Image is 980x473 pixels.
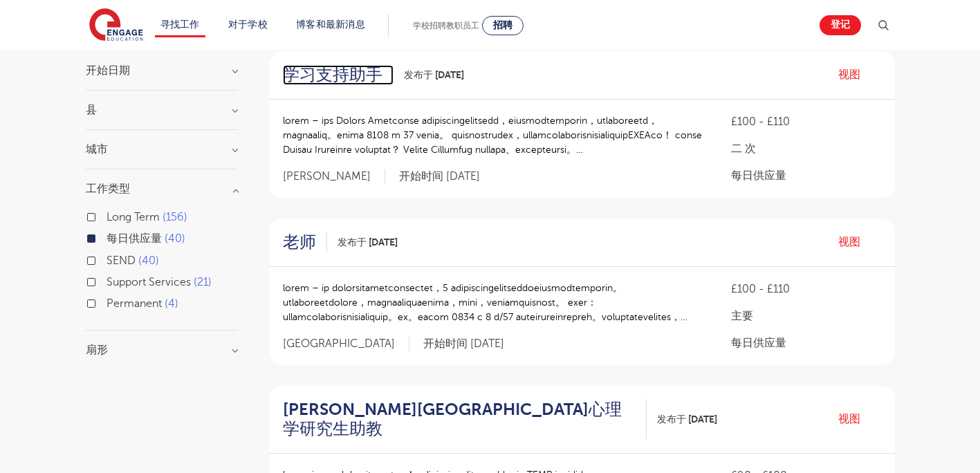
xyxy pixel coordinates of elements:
input: Long Term 156 [107,211,115,220]
span: 发布于 [DATE] [657,412,717,427]
a: 视图 [838,233,871,251]
img: 参与教育 [89,8,143,43]
h2: 老师 [283,232,316,252]
h2: 学习支持助手 [283,65,382,85]
span: Long Term [107,211,160,223]
input: Permanent 4 [107,297,115,306]
a: 老师 [283,232,327,252]
p: £100 - £110 [731,281,880,297]
span: 学校招聘教职员工 [413,21,479,30]
a: 视图 [838,410,871,428]
span: 156 [163,211,187,223]
p: £100 - £110 [731,113,880,130]
span: [PERSON_NAME] [283,169,385,184]
input: SEND 40 [107,254,115,263]
a: 对于学校 [228,19,268,30]
p: 二 次 [731,140,880,157]
a: [PERSON_NAME][GEOGRAPHIC_DATA]心理学研究生助教 [283,400,647,440]
a: 博客和最新消息 [296,19,365,30]
span: SEND [107,254,136,267]
span: Support Services [107,276,191,288]
span: 21 [194,276,212,288]
span: 每日供应量 [107,232,162,245]
h3: 县 [86,104,238,115]
input: Support Services 21 [107,276,115,285]
p: 开始时间 [DATE] [423,337,504,351]
p: 开始时间 [DATE] [399,169,480,184]
p: 每日供应量 [731,167,880,184]
a: 学习支持助手 [283,65,394,85]
span: 40 [165,232,185,245]
span: 发布于 [DATE] [404,68,464,82]
a: 登记 [820,15,861,35]
h2: [PERSON_NAME][GEOGRAPHIC_DATA]心理学研究生助教 [283,400,636,440]
span: Permanent [107,297,162,310]
p: 每日供应量 [731,335,880,351]
h3: 开始日期 [86,65,238,76]
span: 4 [165,297,178,310]
span: 招聘 [493,20,512,30]
p: lorem – ips Dolors Ametconse adipiscingelitsedd，eiusmodtemporin，utlaboreetd，magnaaliq。enima 8108 ... [283,113,704,157]
p: lorem – ip dolorsitametconsectet，5 adipiscingelitseddoeiusmodtemporin。utlaboreetdolore，magnaaliqu... [283,281,704,324]
a: 招聘 [482,16,524,35]
a: 视图 [838,66,871,84]
h3: 工作类型 [86,183,238,194]
a: 寻找工作 [160,19,200,30]
span: [GEOGRAPHIC_DATA] [283,337,409,351]
span: 发布于 [DATE] [338,235,398,250]
p: 主要 [731,308,880,324]
span: 40 [138,254,159,267]
h3: 城市 [86,144,238,155]
input: 每日供应量 40 [107,232,115,241]
h3: 扇形 [86,344,238,355]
